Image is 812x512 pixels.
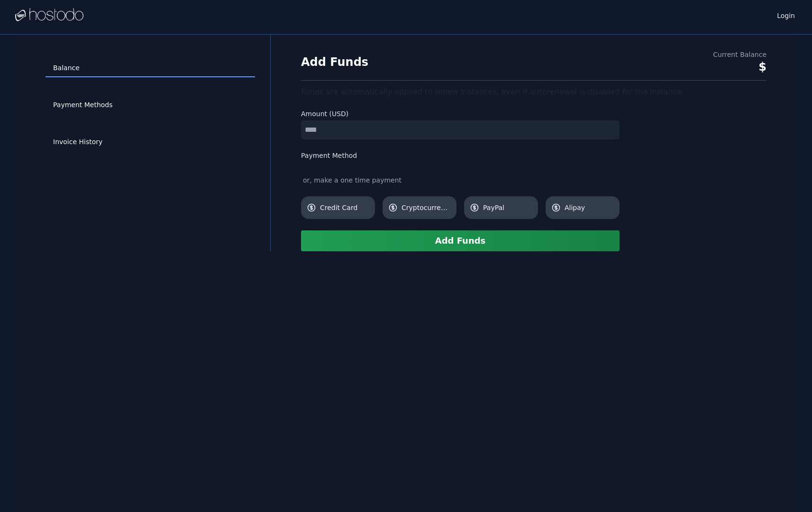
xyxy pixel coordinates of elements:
span: Credit Card [320,203,369,212]
span: Alipay [565,203,614,212]
span: PayPal [483,203,532,212]
a: Invoice History [46,133,255,151]
div: Current Balance [713,50,766,59]
a: Payment Methods [46,96,255,114]
div: or, make a one time payment [301,175,620,185]
button: Add Funds [301,230,620,251]
a: Balance [46,59,255,77]
label: Payment Method [301,151,620,160]
h1: Add Funds [301,55,368,70]
div: $ [713,59,766,74]
label: Amount (USD) [301,109,620,119]
div: Funds are automatically applied to renew instances, even if autorenewal is disabled for the insta... [301,86,766,98]
img: Logo [15,8,83,22]
a: Login [775,9,797,20]
span: Cryptocurrency [401,203,451,212]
